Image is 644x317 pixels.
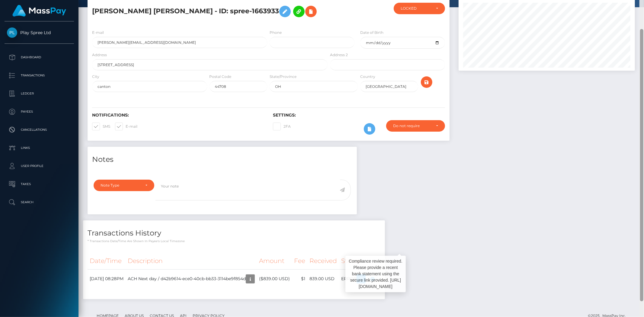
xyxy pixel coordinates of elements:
[92,123,110,130] label: SMS
[339,253,380,269] th: Status
[273,113,445,118] h6: Settings:
[7,27,17,38] img: Play Spree Ltd
[88,269,126,288] td: [DATE] 08:28PM
[7,89,72,98] p: Ledger
[126,269,257,288] td: ACH Next day / d42b9614-ece0-40cb-bb33-3114be9f854d
[5,104,74,119] a: Payees
[5,122,74,137] a: Cancellations
[7,162,72,171] p: User Profile
[386,120,445,132] button: Do not require
[92,3,324,20] h5: [PERSON_NAME] [PERSON_NAME] - ID: spree-1663933
[88,239,380,243] p: * Transactions date/time are shown in payee's local timezone
[393,123,431,128] div: Do not require
[5,140,74,155] a: Links
[92,74,99,79] label: City
[339,269,380,288] td: ERROR
[292,253,307,269] th: Fee
[5,68,74,83] a: Transactions
[270,74,296,79] label: State/Province
[345,256,406,292] div: Compliance review required. Please provide a recent bank statement using the secure link provided...
[330,52,348,58] label: Address 2
[7,125,72,134] p: Cancellations
[7,198,72,207] p: Search
[94,180,154,191] button: Note Type
[7,53,72,62] p: Dashboard
[210,74,232,79] label: Postal Code
[5,86,74,101] a: Ledger
[101,183,140,188] div: Note Type
[7,71,72,80] p: Transactions
[257,269,292,288] td: ($839.00 USD)
[92,113,264,118] h6: Notifications:
[126,253,257,269] th: Description
[5,195,74,210] a: Search
[88,228,380,239] h4: Transactions History
[88,253,126,269] th: Date/Time
[360,30,383,35] label: Date of Birth
[7,107,72,116] p: Payees
[5,158,74,174] a: User Profile
[257,253,292,269] th: Amount
[92,52,107,58] label: Address
[12,5,66,17] img: MassPay Logo
[270,30,282,35] label: Phone
[292,269,307,288] td: $1
[307,253,339,269] th: Received
[92,154,352,165] h4: Notes
[401,6,431,11] div: LOCKED
[115,123,137,130] label: E-mail
[5,50,74,65] a: Dashboard
[92,30,104,35] label: E-mail
[7,143,72,152] p: Links
[394,3,445,14] button: LOCKED
[360,74,375,79] label: Country
[307,269,339,288] td: 839.00 USD
[5,177,74,192] a: Taxes
[7,180,72,189] p: Taxes
[273,123,291,130] label: 2FA
[5,30,74,35] span: Play Spree Ltd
